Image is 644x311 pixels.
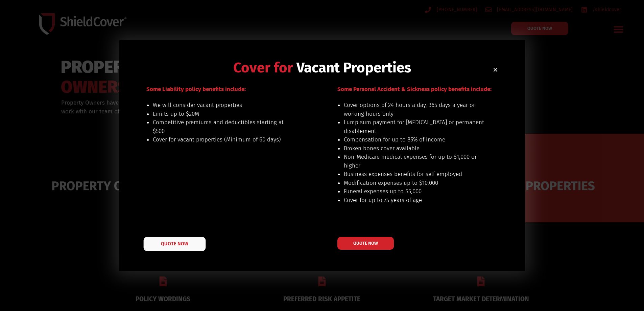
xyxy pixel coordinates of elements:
[344,196,485,205] li: Cover for up to 75 years of age
[344,153,485,170] li: Non-Medicare medical expenses for up to $1,000 or higher
[146,86,246,93] span: Some Liability policy benefits include:
[153,135,294,144] li: Cover for vacant properties (Minimum of 60 days)
[344,179,485,187] li: Modification expenses up to $10,000
[344,187,485,196] li: Funeral expenses up to $5,000
[493,67,498,72] a: Close
[337,237,394,250] a: QUOTE NOW
[161,241,188,246] span: QUOTE NOW
[353,241,378,245] span: QUOTE NOW
[344,118,485,135] li: Lump sum payment for [MEDICAL_DATA] or permanent disablement
[511,69,644,311] iframe: LiveChat chat widget
[153,118,294,135] li: Competitive premiums and deductibles starting at $500
[233,59,293,76] span: Cover for
[337,86,492,93] span: Some Personal Accident & Sickness policy benefits include:
[344,135,485,144] li: Compensation for up to 85% of income
[344,101,485,118] li: Cover options of 24 hours a day, 365 days a year or working hours only
[344,170,485,179] li: Business expenses benefits for self employed
[153,110,294,118] li: Limits up to $20M
[344,144,485,153] li: Broken bones cover available
[143,237,206,251] a: QUOTE NOW
[296,59,411,76] span: Vacant Properties
[153,101,294,110] li: We will consider vacant properties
